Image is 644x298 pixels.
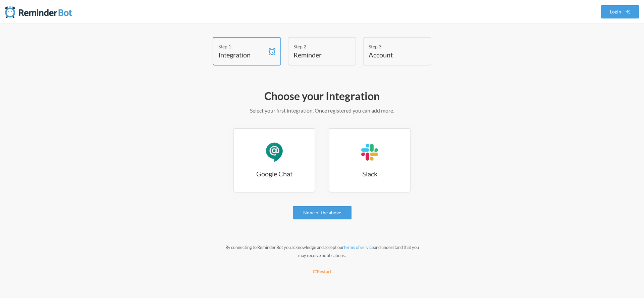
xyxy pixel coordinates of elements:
[369,43,416,50] div: Step 3
[225,245,419,258] small: By connecting to Reminder Bot you acknowledge and accept our and understand that you may receive ...
[329,169,410,178] h3: Slack
[344,245,374,250] a: terms of service
[218,43,265,50] div: Step 1
[369,50,416,59] h4: Account
[313,269,331,274] small: Restart
[234,169,315,178] h3: Google Chat
[127,89,517,103] h2: Choose your Integration
[293,206,352,219] a: None of the above
[127,107,517,115] p: Select your first integration. Once registered you can add more.
[218,50,265,59] h4: Integration
[293,50,340,59] h4: Reminder
[5,5,72,18] img: Reminder Bot
[293,43,340,50] div: Step 2
[601,5,639,18] a: Login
